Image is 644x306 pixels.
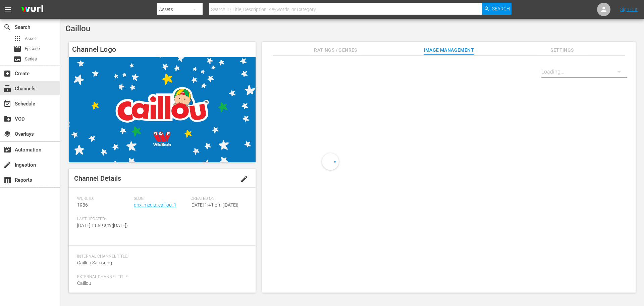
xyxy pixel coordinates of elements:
span: Slug: [134,196,187,202]
span: Schedule [3,100,11,108]
span: Asset [25,35,36,42]
span: Ratings / Genres [311,46,361,54]
span: Asset [13,35,21,43]
span: Caillou [77,280,91,286]
span: 1986 [77,202,88,208]
span: Created On: [191,196,244,202]
span: Search [492,3,510,15]
a: Sign Out [620,7,638,12]
img: ans4CAIJ8jUAAAAAAAAAAAAAAAAAAAAAAAAgQb4GAAAAAAAAAAAAAAAAAAAAAAAAJMjXAAAAAAAAAAAAAAAAAAAAAAAAgAT5G... [16,2,48,17]
span: Settings [537,46,587,54]
span: [DATE] 1:41 pm ([DATE]) [191,202,238,208]
span: Series [13,55,21,63]
span: Ingestion [3,161,11,169]
button: edit [236,171,252,187]
span: [DATE] 11:59 am ([DATE]) [77,223,128,228]
span: menu [4,5,12,13]
button: Search [482,3,512,15]
span: Channel Details [74,174,121,182]
h4: Channel Logo [69,42,256,57]
a: dhx_media_caillou_1 [134,202,176,208]
span: Automation [3,146,11,154]
span: Search [3,23,11,31]
span: External Channel Title: [77,274,244,280]
span: Last Updated: [77,217,130,222]
span: Internal Channel Title: [77,254,244,259]
img: Caillou [69,57,256,162]
span: Episode [25,45,40,52]
span: Channels [3,85,11,93]
span: Series [25,56,37,62]
span: Image Management [424,46,474,54]
span: Caillou Samsung [77,260,112,265]
span: Create [3,70,11,78]
span: Overlays [3,130,11,138]
span: Caillou [65,24,90,33]
span: VOD [3,115,11,123]
span: edit [240,175,248,183]
span: Reports [3,176,11,184]
span: Episode [13,45,21,53]
span: Wurl ID: [77,196,130,202]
